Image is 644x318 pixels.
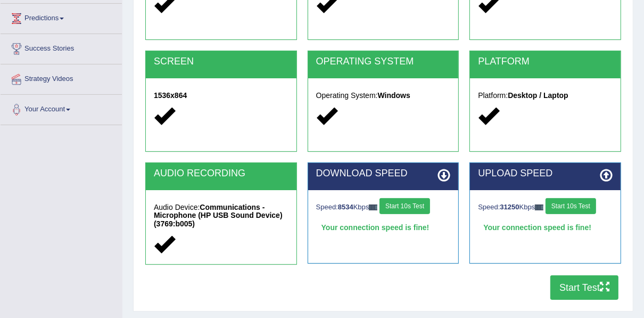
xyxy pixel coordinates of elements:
h2: PLATFORM [478,56,613,67]
div: Your connection speed is fine! [478,219,613,235]
strong: 31250 [500,203,519,211]
h2: DOWNLOAD SPEED [316,168,451,179]
h5: Audio Device: [154,203,288,228]
a: Strategy Videos [1,64,122,91]
div: Speed: Kbps [316,198,451,217]
button: Start 10s Test [379,198,430,214]
strong: Communications - Microphone (HP USB Sound Device) (3769:b005) [154,203,283,228]
img: ajax-loader-fb-connection.gif [535,205,543,210]
strong: Desktop / Laptop [508,91,568,100]
a: Your Account [1,95,122,121]
h2: OPERATING SYSTEM [316,56,451,67]
button: Start Test [550,275,618,300]
h2: AUDIO RECORDING [154,168,288,179]
strong: Windows [378,91,410,100]
h2: SCREEN [154,56,288,67]
strong: 8534 [338,203,353,211]
strong: 1536x864 [154,91,187,100]
img: ajax-loader-fb-connection.gif [369,205,377,210]
a: Success Stories [1,34,122,61]
a: Predictions [1,4,122,30]
h2: UPLOAD SPEED [478,168,613,179]
button: Start 10s Test [546,198,596,214]
h5: Platform: [478,92,613,100]
h5: Operating System: [316,92,451,100]
div: Your connection speed is fine! [316,219,451,235]
div: Speed: Kbps [478,198,613,217]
